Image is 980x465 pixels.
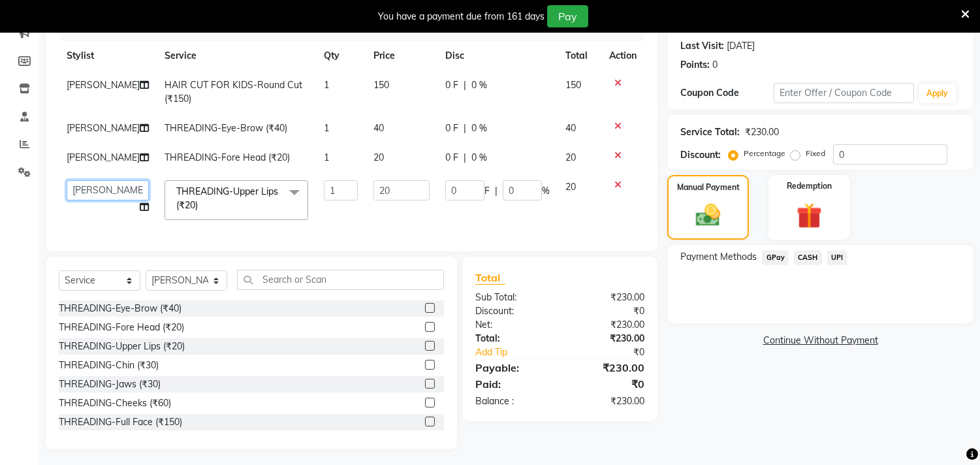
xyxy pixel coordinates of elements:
[762,250,789,265] span: GPay
[445,121,458,135] span: 0 F
[466,360,560,376] div: Payable:
[59,359,159,372] div: THREADING-Chin (₹30)
[560,360,655,376] div: ₹230.00
[165,152,290,163] span: THREADING-Fore Head (₹20)
[471,121,487,135] span: 0 %
[59,377,161,391] div: THREADING-Jaws (₹30)
[475,271,505,285] span: Total
[560,291,655,304] div: ₹230.00
[565,122,576,134] span: 40
[484,184,490,198] span: F
[576,345,655,359] div: ₹0
[324,79,329,91] span: 1
[565,152,576,163] span: 20
[727,39,755,53] div: [DATE]
[366,41,437,71] th: Price
[601,41,644,71] th: Action
[373,122,384,134] span: 40
[59,302,182,315] div: THREADING-Eye-Brow (₹40)
[466,376,560,392] div: Paid:
[59,396,171,410] div: THREADING-Cheeks (₹60)
[827,250,847,265] span: UPI
[157,41,316,71] th: Service
[560,394,655,408] div: ₹230.00
[806,148,825,159] label: Fixed
[560,304,655,318] div: ₹0
[464,151,466,165] span: |
[67,152,140,163] span: [PERSON_NAME]
[688,201,727,229] img: _cash.svg
[464,121,466,135] span: |
[542,184,550,198] span: %
[558,41,601,71] th: Total
[680,58,710,72] div: Points:
[324,152,329,163] span: 1
[919,84,956,103] button: Apply
[67,79,140,91] span: [PERSON_NAME]
[237,270,444,290] input: Search or Scan
[680,125,740,139] div: Service Total:
[670,334,971,347] a: Continue Without Payment
[680,86,774,100] div: Coupon Code
[59,415,182,429] div: THREADING-Full Face (₹150)
[495,184,498,198] span: |
[680,148,721,162] div: Discount:
[437,41,558,71] th: Disc
[466,332,560,345] div: Total:
[789,200,830,232] img: _gift.svg
[59,340,185,353] div: THREADING-Upper Lips (₹20)
[787,180,832,192] label: Redemption
[165,122,287,134] span: THREADING-Eye-Brow (₹40)
[378,10,545,24] div: You have a payment due from 161 days
[680,250,757,264] span: Payment Methods
[464,78,466,92] span: |
[560,332,655,345] div: ₹230.00
[466,318,560,332] div: Net:
[165,79,302,104] span: HAIR CUT FOR KIDS-Round Cut (₹150)
[59,321,184,334] div: THREADING-Fore Head (₹20)
[445,78,458,92] span: 0 F
[677,182,740,193] label: Manual Payment
[547,5,588,27] button: Pay
[324,122,329,134] span: 1
[198,199,204,211] a: x
[560,376,655,392] div: ₹0
[373,79,389,91] span: 150
[565,181,576,193] span: 20
[560,318,655,332] div: ₹230.00
[466,345,576,359] a: Add Tip
[466,304,560,318] div: Discount:
[471,151,487,165] span: 0 %
[59,41,157,71] th: Stylist
[445,151,458,165] span: 0 F
[565,79,581,91] span: 150
[745,125,779,139] div: ₹230.00
[67,122,140,134] span: [PERSON_NAME]
[316,41,366,71] th: Qty
[680,39,724,53] div: Last Visit:
[471,78,487,92] span: 0 %
[712,58,718,72] div: 0
[373,152,384,163] span: 20
[774,83,913,103] input: Enter Offer / Coupon Code
[744,148,785,159] label: Percentage
[466,394,560,408] div: Balance :
[466,291,560,304] div: Sub Total:
[794,250,822,265] span: CASH
[176,185,278,211] span: THREADING-Upper Lips (₹20)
